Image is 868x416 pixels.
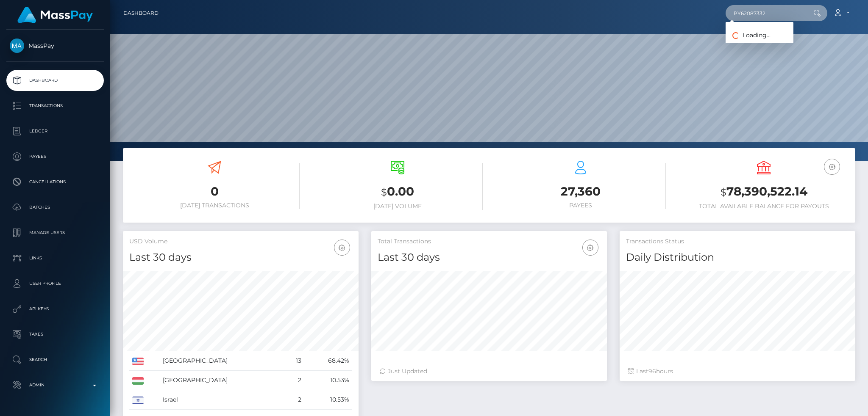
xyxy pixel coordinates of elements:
h4: Last 30 days [378,250,601,265]
td: 10.53% [304,371,352,390]
h6: Total Available Balance for Payouts [679,203,849,210]
h5: Total Transactions [378,237,601,246]
a: Manage Users [6,222,104,243]
p: Dashboard [10,74,100,87]
a: Dashboard [123,4,159,22]
td: 68.42% [304,351,352,371]
h6: [DATE] Volume [312,203,483,210]
img: MassPay [10,39,24,53]
p: User Profile [10,277,100,290]
td: 2 [284,390,304,410]
p: Manage Users [10,226,100,239]
a: Dashboard [6,70,104,91]
span: 96 [648,367,656,375]
img: IL.png [132,397,144,404]
div: Just Updated [380,367,598,376]
span: Loading... [726,31,771,39]
h5: USD Volume [129,237,352,246]
p: Batches [10,201,100,214]
h4: Last 30 days [129,250,352,265]
a: Ledger [6,121,104,142]
p: Admin [10,379,100,391]
p: Transactions [10,99,100,112]
a: Transactions [6,95,104,116]
a: Cancellations [6,171,104,193]
a: Taxes [6,324,104,345]
p: Links [10,252,100,264]
h4: Daily Distribution [626,250,849,265]
p: Payees [10,150,100,163]
h3: 0.00 [312,183,483,201]
h3: 0 [129,183,300,200]
p: Ledger [10,125,100,138]
a: Admin [6,375,104,396]
td: [GEOGRAPHIC_DATA] [160,351,284,371]
small: $ [721,186,726,198]
h5: Transactions Status [626,237,849,246]
td: 2 [284,371,304,390]
div: Last hours [628,367,847,376]
p: API Keys [10,303,100,315]
a: Payees [6,146,104,167]
span: MassPay [6,42,104,50]
a: Links [6,248,104,269]
a: Search [6,349,104,370]
a: User Profile [6,273,104,294]
small: $ [381,186,387,198]
a: Batches [6,197,104,218]
img: MassPay Logo [17,7,93,23]
h3: 27,360 [495,183,666,200]
a: API Keys [6,298,104,320]
td: 13 [284,351,304,371]
p: Search [10,353,100,366]
td: [GEOGRAPHIC_DATA] [160,371,284,390]
input: Search... [726,5,805,21]
td: Israel [160,390,284,410]
h6: [DATE] Transactions [129,202,300,209]
img: US.png [132,358,144,365]
h6: Payees [495,202,666,209]
td: 10.53% [304,390,352,410]
h3: 78,390,522.14 [679,183,849,201]
p: Cancellations [10,176,100,188]
p: Taxes [10,328,100,341]
img: HU.png [132,377,144,385]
